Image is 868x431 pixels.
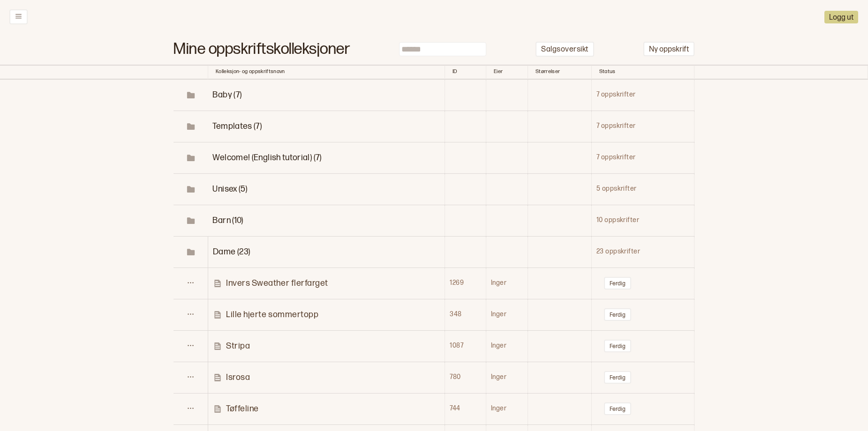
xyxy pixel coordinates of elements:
[174,45,350,54] h1: Mine oppskriftskolleksjoner
[591,80,694,111] td: 7 oppskrifter
[486,268,528,299] td: Inger
[174,185,207,194] span: Toggle Row Expanded
[445,393,486,424] td: 744
[226,309,318,320] p: Lille hjerte sommertopp
[213,341,444,351] a: Stripa
[213,372,444,383] a: Isrosa
[445,299,486,330] td: 348
[486,299,528,330] td: Inger
[226,278,328,289] p: Invers Sweather flerfarget
[174,122,207,131] span: Toggle Row Expanded
[212,153,321,163] span: Toggle Row Expanded
[213,247,250,257] span: Toggle Row Expanded
[174,65,208,80] th: Toggle SortBy
[604,371,631,384] button: Ferdig
[591,205,694,236] td: 10 oppskrifter
[591,65,694,80] th: Toggle SortBy
[528,65,591,80] th: Toggle SortBy
[643,42,694,56] button: Ny oppskrift
[212,121,262,131] span: Toggle Row Expanded
[604,308,631,321] button: Ferdig
[213,278,444,289] a: Invers Sweather flerfarget
[536,42,594,57] button: Salgsoversikt
[445,268,486,299] td: 1269
[824,11,858,23] button: Logg ut
[486,65,528,80] th: Toggle SortBy
[174,90,207,100] span: Toggle Row Expanded
[541,45,588,55] p: Salgsoversikt
[604,277,631,290] button: Ferdig
[174,153,207,163] span: Toggle Row Expanded
[226,341,250,351] p: Stripa
[174,247,207,257] span: Toggle Row Expanded
[591,142,694,173] td: 7 oppskrifter
[208,65,445,80] th: Kolleksjon- og oppskriftsnavn
[486,393,528,424] td: Inger
[591,236,694,268] td: 23 oppskrifter
[174,216,207,225] span: Toggle Row Expanded
[486,362,528,393] td: Inger
[591,111,694,142] td: 7 oppskrifter
[445,65,486,80] th: Toggle SortBy
[212,215,243,225] span: Toggle Row Expanded
[445,362,486,393] td: 780
[212,90,242,100] span: Toggle Row Expanded
[591,173,694,205] td: 5 oppskrifter
[604,340,631,352] button: Ferdig
[445,330,486,362] td: 1087
[213,403,444,414] a: Tøffeline
[486,330,528,362] td: Inger
[604,402,631,415] button: Ferdig
[212,184,247,194] span: Toggle Row Expanded
[226,372,250,383] p: Isrosa
[226,403,259,414] p: Tøffeline
[213,309,444,320] a: Lille hjerte sommertopp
